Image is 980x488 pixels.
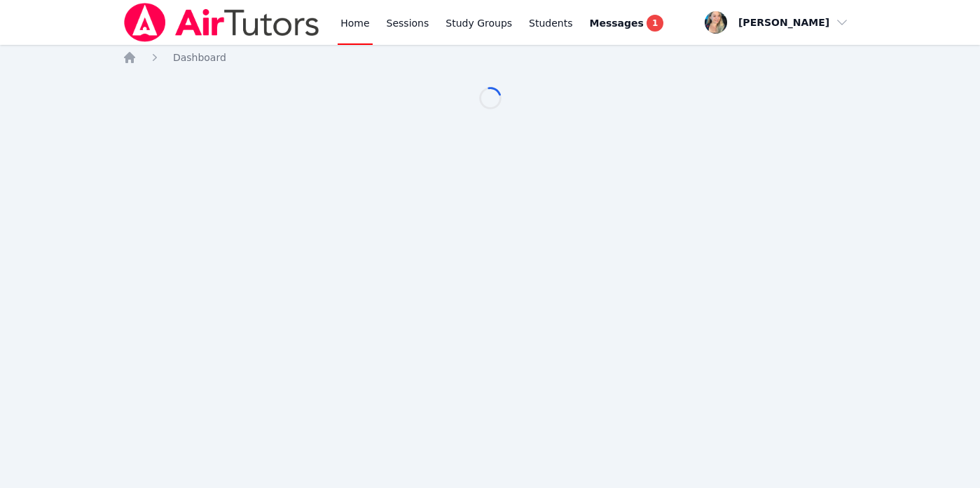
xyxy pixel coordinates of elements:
[590,16,644,30] span: Messages
[647,15,663,32] span: 1
[123,50,857,65] nav: Breadcrumb
[173,52,226,63] span: Dashboard
[123,3,321,42] img: Air Tutors
[173,50,226,65] a: Dashboard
